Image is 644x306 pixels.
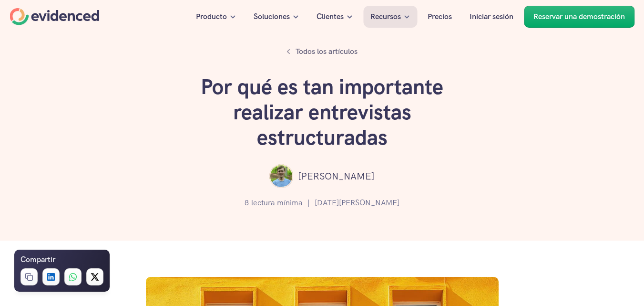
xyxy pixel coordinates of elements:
[317,11,344,21] font: Clientes
[10,8,99,25] a: Hogar
[420,6,459,28] a: Precios
[524,6,634,28] a: Reservar una demostración
[428,11,452,21] font: Precios
[370,11,401,21] font: Recursos
[315,198,399,208] font: [DATE][PERSON_NAME]
[254,11,290,21] font: Soluciones
[462,6,521,28] a: Iniciar sesión
[533,11,625,21] font: Reservar una demostración
[201,73,449,151] font: Por qué es tan importante realizar entrevistas estructuradas
[251,198,303,208] font: lectura mínima
[281,43,363,60] a: Todos los artículos
[298,170,375,182] font: [PERSON_NAME]
[296,46,358,56] font: Todos los artículos
[269,164,293,188] img: ""
[307,198,310,208] font: |
[245,198,249,208] font: 8
[470,11,513,21] font: Iniciar sesión
[196,11,227,21] font: Producto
